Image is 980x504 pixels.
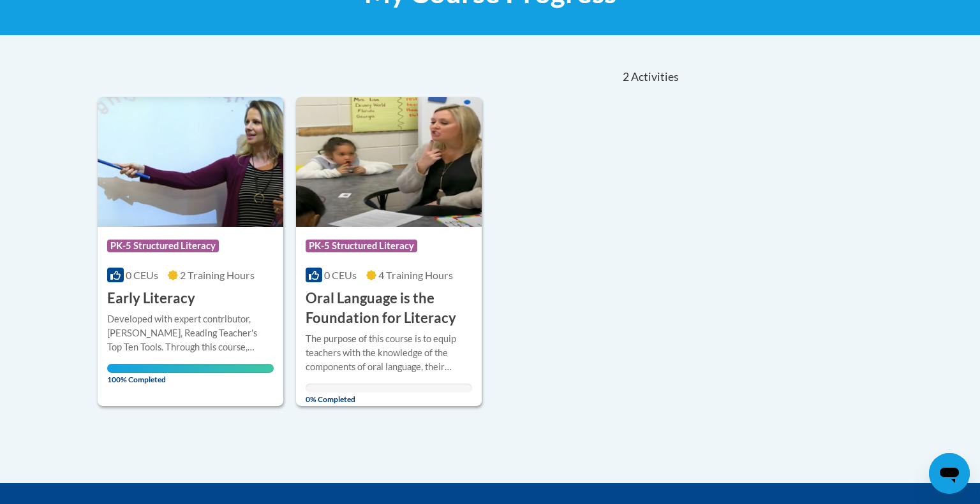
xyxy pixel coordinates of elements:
a: Course LogoPK-5 Structured Literacy0 CEUs2 Training Hours Early LiteracyDeveloped with expert con... [98,97,283,405]
span: PK-5 Structured Literacy [306,240,417,252]
span: 0 CEUs [324,269,357,281]
div: Developed with expert contributor, [PERSON_NAME], Reading Teacher's Top Ten Tools. Through this c... [107,312,274,354]
span: PK-5 Structured Literacy [107,240,219,252]
div: The purpose of this course is to equip teachers with the knowledge of the components of oral lang... [306,332,472,374]
div: Your progress [107,364,274,373]
span: 0 CEUs [126,269,158,281]
a: Course LogoPK-5 Structured Literacy0 CEUs4 Training Hours Oral Language is the Foundation for Lit... [296,97,482,405]
span: 2 Training Hours [180,269,255,281]
img: Course Logo [98,97,283,227]
img: Course Logo [296,97,482,227]
h3: Early Literacy [107,289,195,308]
h3: Oral Language is the Foundation for Literacy [306,289,472,328]
span: 2 [623,70,629,84]
span: Activities [631,70,679,84]
span: 100% Completed [107,364,274,384]
span: 4 Training Hours [378,269,453,281]
iframe: Button to launch messaging window [929,453,970,494]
